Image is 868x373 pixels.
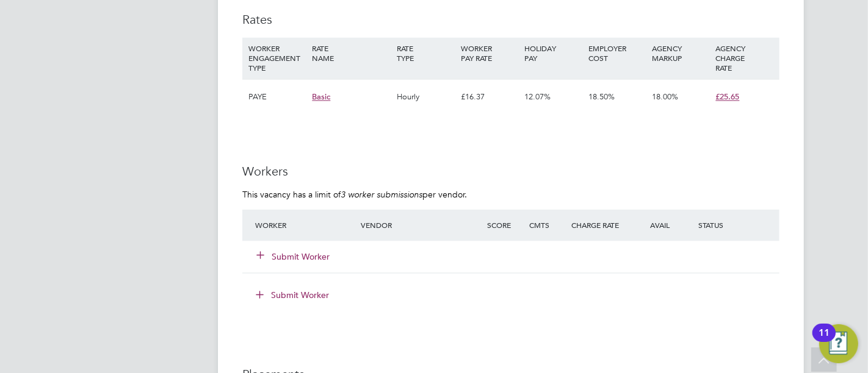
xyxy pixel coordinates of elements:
[309,37,394,69] div: RATE NAME
[652,91,678,102] span: 18.00%
[632,214,695,236] div: Avail
[394,79,458,115] div: Hourly
[252,214,358,236] div: Worker
[358,214,484,236] div: Vendor
[394,37,458,69] div: RATE TYPE
[819,333,830,349] div: 11
[484,214,526,236] div: Score
[585,37,649,69] div: EMPLOYER COST
[247,285,339,305] button: Submit Worker
[588,91,615,102] span: 18.50%
[526,214,568,236] div: Cmts
[245,79,309,115] div: PAYE
[458,37,521,69] div: WORKER PAY RATE
[716,91,740,102] span: £25.65
[695,214,779,236] div: Status
[257,250,330,263] button: Submit Worker
[245,37,309,79] div: WORKER ENGAGEMENT TYPE
[568,214,632,236] div: Charge Rate
[649,37,712,69] div: AGENCY MARKUP
[521,37,585,69] div: HOLIDAY PAY
[713,37,776,79] div: AGENCY CHARGE RATE
[242,163,779,179] h3: Workers
[341,189,422,200] em: 3 worker submissions
[312,91,330,102] span: Basic
[458,79,521,115] div: £16.37
[242,12,779,27] h3: Rates
[242,189,779,200] p: This vacancy has a limit of per vendor.
[819,324,858,363] button: Open Resource Center, 11 new notifications
[524,91,551,102] span: 12.07%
